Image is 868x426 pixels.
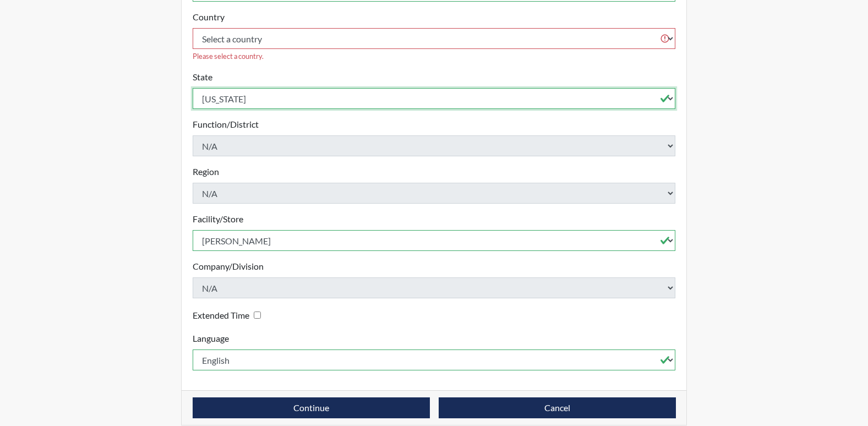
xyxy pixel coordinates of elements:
label: Region [193,165,219,178]
button: Cancel [439,397,676,418]
button: Continue [193,397,430,418]
label: Function/District [193,118,259,131]
label: Language [193,332,229,345]
label: Extended Time [193,309,249,322]
label: Company/Division [193,260,264,273]
label: State [193,70,212,84]
label: Country [193,10,225,24]
label: Facility/Store [193,212,243,226]
div: Checking this box will provide the interviewee with an accomodation of extra time to answer each ... [193,307,265,323]
div: Please select a country. [193,51,676,62]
